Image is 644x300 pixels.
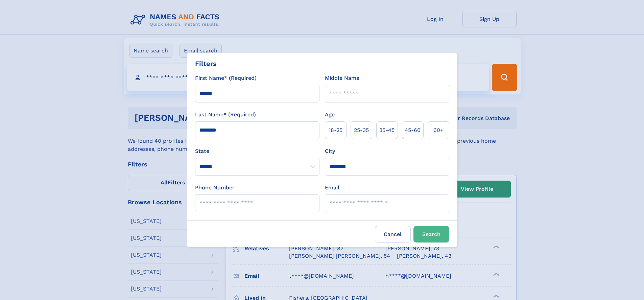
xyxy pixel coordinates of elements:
[325,184,339,192] label: Email
[195,74,257,82] label: First Name* (Required)
[195,59,217,69] div: Filters
[413,226,449,243] button: Search
[354,126,369,134] span: 25‑35
[325,147,335,155] label: City
[433,126,444,134] span: 60+
[195,184,235,192] label: Phone Number
[405,126,421,134] span: 45‑60
[195,147,319,155] label: State
[325,74,359,82] label: Middle Name
[379,126,395,134] span: 35‑45
[375,226,411,243] label: Cancel
[195,111,256,119] label: Last Name* (Required)
[329,126,342,134] span: 18‑25
[325,111,335,119] label: Age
